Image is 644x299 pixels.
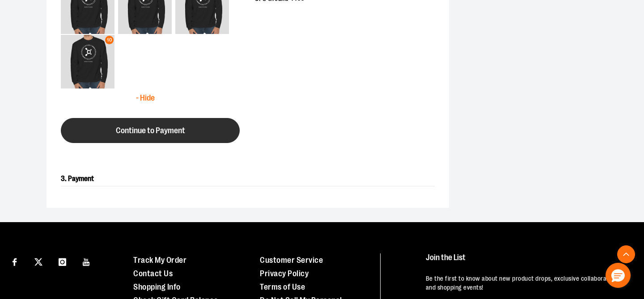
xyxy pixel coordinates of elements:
[606,263,631,288] button: Hello, have a question? Let’s chat.
[426,253,627,270] h4: Join the List
[260,269,309,278] a: Privacy Policy
[105,36,114,44] div: 10
[31,253,47,269] a: Visit our X page
[61,118,240,143] button: Continue to Payment
[61,172,435,186] h2: 3. Payment
[116,126,185,135] span: Continue to Payment
[260,282,305,291] a: Terms of Use
[426,274,627,292] p: Be the first to know about new product drops, exclusive collaborations, and shopping events!
[133,256,186,265] a: Track My Order
[79,253,94,269] a: Visit our Youtube page
[136,94,155,102] span: - Hide
[260,256,323,265] a: Customer Service
[133,269,173,278] a: Contact Us
[7,253,22,269] a: Visit our Facebook page
[55,253,70,269] a: Visit our Instagram page
[61,35,114,88] img: Unisex Customizable City Crewneck
[617,245,635,263] button: Back To Top
[133,282,181,291] a: Shopping Info
[61,89,241,107] button: - Hide
[34,258,42,266] img: Twitter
